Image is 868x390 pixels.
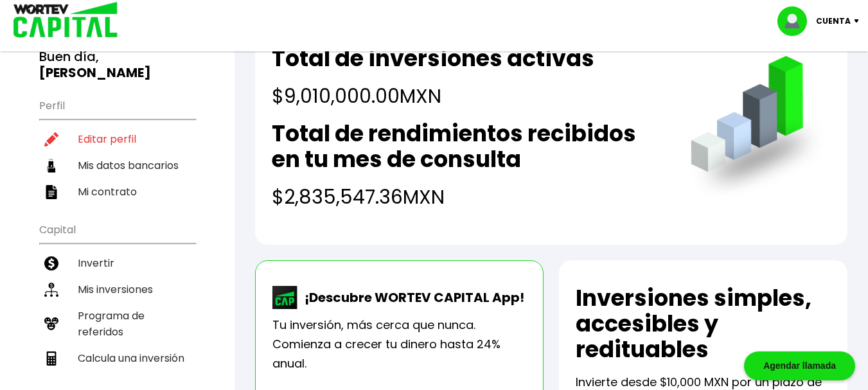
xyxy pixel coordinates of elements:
[39,64,151,82] b: [PERSON_NAME]
[272,182,665,211] h4: $2,835,547.36 MXN
[39,126,195,152] a: Editar perfil
[44,351,58,366] img: calculadora-icon.17d418c4.svg
[44,132,58,146] img: editar-icon.952d3147.svg
[39,303,195,345] a: Programa de referidos
[39,345,195,371] a: Calcula una inversión
[44,159,58,173] img: datos-icon.10cf9172.svg
[298,288,524,307] p: ¡Descubre WORTEV CAPITAL App!
[851,19,868,23] img: icon-down
[777,6,816,36] img: profile-image
[744,351,855,380] div: Agendar llamada
[44,256,58,270] img: invertir-icon.b3b967d7.svg
[44,283,58,297] img: inversiones-icon.6695dc30.svg
[39,250,195,276] a: Invertir
[39,49,195,81] h3: Buen día,
[39,152,195,179] a: Mis datos bancarios
[272,121,665,172] h2: Total de rendimientos recibidos en tu mes de consulta
[816,12,851,31] p: Cuenta
[576,285,831,362] h2: Inversiones simples, accesibles y redituables
[272,286,298,309] img: wortev-capital-app-icon
[39,276,195,303] a: Mis inversiones
[44,185,58,199] img: contrato-icon.f2db500c.svg
[685,56,831,202] img: grafica.516fef24.png
[44,317,58,331] img: recomiendanos-icon.9b8e9327.svg
[39,91,195,205] ul: Perfil
[39,179,195,205] a: Mi contrato
[272,46,594,71] h2: Total de inversiones activas
[272,315,526,373] p: Tu inversión, más cerca que nunca. Comienza a crecer tu dinero hasta 24% anual.
[272,82,594,111] h4: $9,010,000.00 MXN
